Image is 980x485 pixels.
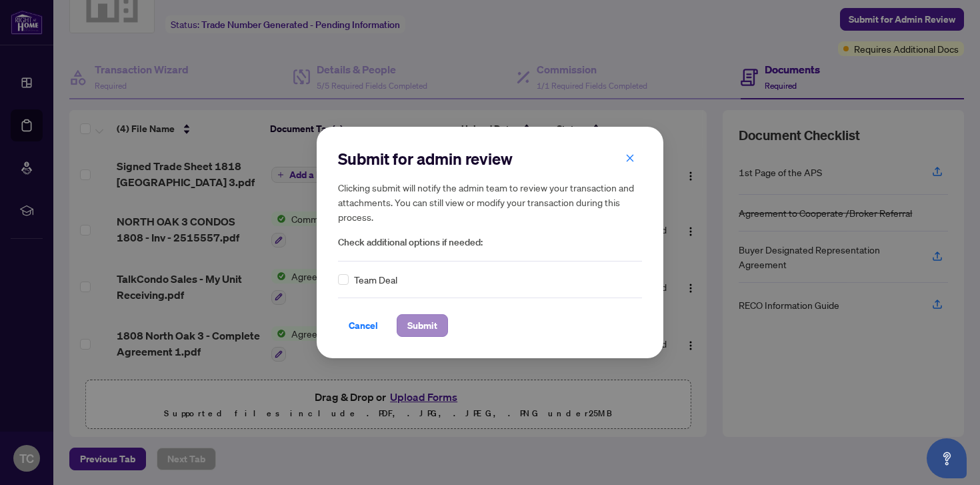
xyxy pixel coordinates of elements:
button: Open asap [927,438,967,478]
span: Check additional options if needed: [338,235,642,250]
button: Cancel [338,314,389,337]
button: Submit [397,314,448,337]
h2: Submit for admin review [338,148,642,169]
span: Team Deal [354,272,397,287]
span: Cancel [349,315,378,336]
span: close [625,153,635,163]
h5: Clicking submit will notify the admin team to review your transaction and attachments. You can st... [338,180,642,224]
span: Submit [407,315,437,336]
